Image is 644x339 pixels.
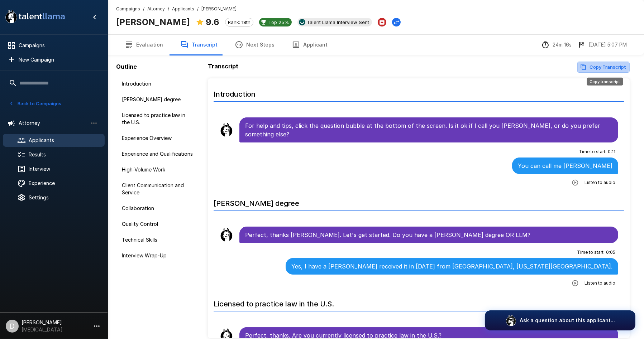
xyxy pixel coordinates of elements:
[116,63,137,70] b: Outline
[304,19,372,25] span: Talent Llama Interview Sent
[122,96,194,103] span: [PERSON_NAME] degree
[291,262,612,271] p: Yes, I have a [PERSON_NAME] received it in [DATE] from [GEOGRAPHIC_DATA], [US_STATE][GEOGRAPHIC_D...
[116,109,199,129] div: Licensed to practice law in the U.S.
[143,5,144,13] span: /
[608,148,615,155] span: 0 : 11
[553,41,572,48] p: 24m 16s
[214,192,624,211] h6: [PERSON_NAME] degree
[505,315,517,326] img: logo_glasses@2x.png
[606,249,615,256] span: 0 : 05
[116,249,199,262] div: Interview Wrap-Up
[116,17,190,27] b: [PERSON_NAME]
[122,205,194,212] span: Collaboration
[283,35,336,55] button: Applicant
[541,40,572,49] div: The time between starting and completing the interview
[577,40,627,49] div: The date and time when the interview was completed
[378,18,386,26] button: Archive Applicant
[122,221,194,228] span: Quality Control
[589,41,627,48] p: [DATE] 5:07 PM
[485,310,635,330] button: Ask a question about this applicant...
[299,19,305,25] img: ukg_logo.jpeg
[116,163,199,176] div: High-Volume Work
[116,147,199,160] div: Experience and Qualifications
[116,93,199,106] div: [PERSON_NAME] degree
[392,18,401,26] button: Change Stage
[214,292,624,311] h6: Licensed to practice law in the U.S.
[219,228,234,242] img: llama_clean.png
[585,280,615,287] span: Listen to audio
[122,80,194,87] span: Introduction
[579,148,606,155] span: Time to start :
[116,132,199,145] div: Experience Overview
[245,121,612,139] p: For help and tips, click the question bubble at the bottom of the screen. Is it ok if I call you ...
[116,233,199,246] div: Technical Skills
[587,78,623,86] div: Copy transcript
[577,62,630,73] button: Copy transcript
[116,35,172,55] button: Evaluation
[122,112,194,126] span: Licensed to practice law in the U.S.
[172,35,226,55] button: Transcript
[266,19,292,25] span: Top 25%
[168,5,169,13] span: /
[297,18,372,26] div: View profile in UKG
[116,179,199,199] div: Client Communication and Service
[197,5,199,13] span: /
[219,123,234,137] img: llama_clean.png
[208,63,238,70] b: Transcript
[214,83,624,102] h6: Introduction
[225,19,253,25] span: Rank: 18th
[172,6,194,11] u: Applicants
[577,249,605,256] span: Time to start :
[122,166,194,173] span: High-Volume Work
[122,135,194,142] span: Experience Overview
[147,6,165,11] u: Attorney
[245,231,612,239] p: Perfect, thanks [PERSON_NAME]. Let's get started. Do you have a [PERSON_NAME] degree OR LLM?
[201,5,237,13] span: [PERSON_NAME]
[122,182,194,196] span: Client Communication and Service
[226,35,283,55] button: Next Steps
[116,202,199,215] div: Collaboration
[585,179,615,186] span: Listen to audio
[122,252,194,259] span: Interview Wrap-Up
[116,77,199,90] div: Introduction
[520,317,615,324] p: Ask a question about this applicant...
[206,17,219,27] b: 9.6
[122,150,194,158] span: Experience and Qualifications
[116,6,140,11] u: Campaigns
[122,236,194,243] span: Technical Skills
[518,161,612,170] p: You can call me [PERSON_NAME]
[116,218,199,231] div: Quality Control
